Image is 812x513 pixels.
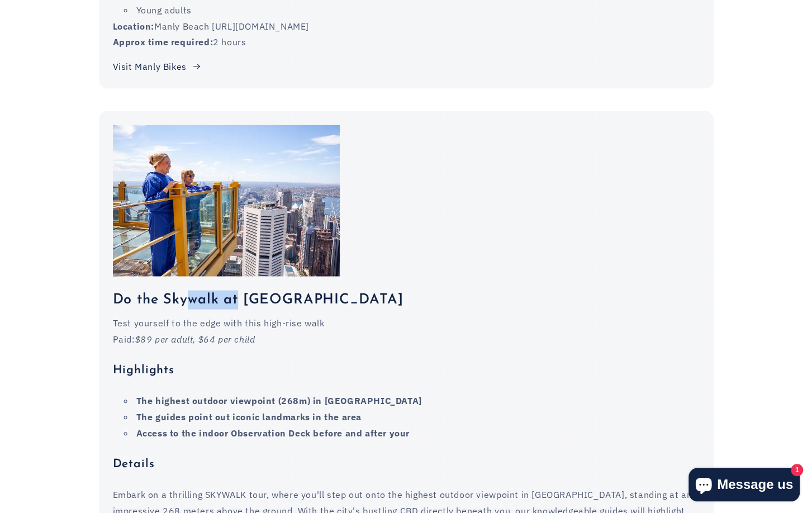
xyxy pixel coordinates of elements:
strong: Approx time required: [113,36,213,47]
h3: Do the Skywalk at [GEOGRAPHIC_DATA] [113,290,700,309]
strong: Location: [113,20,154,31]
li: Young adults [124,2,700,18]
inbox-online-store-chat: Shopify online store chat [685,468,803,504]
p: Manly Beach [URL][DOMAIN_NAME] [113,18,700,34]
a: Visit Manly Bikes [113,58,202,74]
em: $89 per adult, $64 per child [135,333,255,344]
h4: Highlights [113,363,700,377]
h4: Details [113,457,700,471]
p: Paid: [113,331,700,347]
p: 2 hours [113,34,700,50]
strong: The guides point out iconic landmarks in the area [136,411,362,422]
strong: Access to the indoor Observation Deck before and after your [136,427,410,438]
p: Test yourself to the edge with this high-rise walk [113,315,700,331]
strong: The highest outdoor viewpoint (268m) in [GEOGRAPHIC_DATA] [136,395,422,406]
